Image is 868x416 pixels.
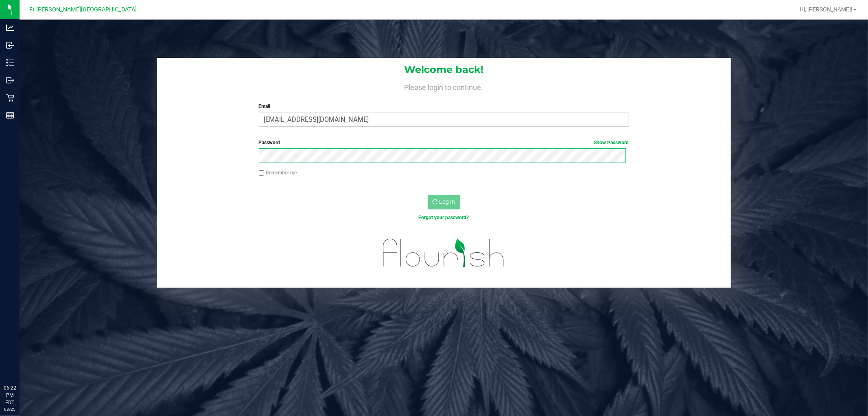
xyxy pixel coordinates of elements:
[157,81,731,91] h4: Please login to continue.
[428,195,460,209] button: Log In
[259,169,297,176] label: Remember me
[259,103,629,110] label: Email
[4,384,16,406] p: 06:22 PM EDT
[372,230,516,276] img: flourish_logo.svg
[6,76,14,84] inline-svg: Outbound
[419,215,469,220] a: Forgot your password?
[6,24,14,32] inline-svg: Analytics
[6,41,14,49] inline-svg: Inbound
[6,111,14,119] inline-svg: Reports
[157,64,731,75] h1: Welcome back!
[6,94,14,102] inline-svg: Retail
[800,6,853,13] span: Hi, [PERSON_NAME]!
[259,140,280,145] span: Password
[4,406,16,412] p: 08/25
[259,170,265,176] input: Remember me
[594,140,629,145] a: Show Password
[439,198,455,205] span: Log In
[29,6,137,13] span: Ft [PERSON_NAME][GEOGRAPHIC_DATA]
[6,59,14,67] inline-svg: Inventory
